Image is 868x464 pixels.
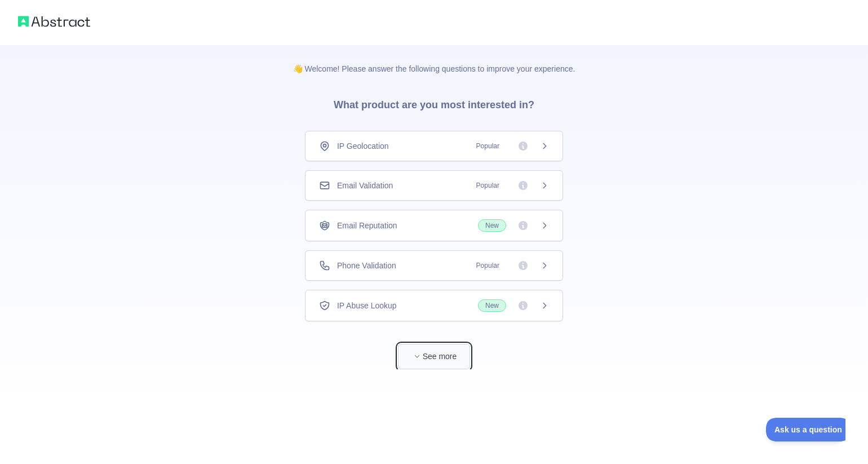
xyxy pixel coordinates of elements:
span: Email Validation [337,180,393,191]
img: Abstract logo [18,14,90,29]
p: 👋 Welcome! Please answer the following questions to improve your experience. [275,45,594,74]
span: IP Abuse Lookup [337,300,397,311]
span: Popular [470,140,506,152]
h3: What product are you most interested in? [316,74,552,131]
span: Email Reputation [337,220,397,231]
span: Popular [470,180,506,191]
span: New [478,299,506,312]
span: New [478,219,506,232]
iframe: Toggle Customer Support [766,418,845,441]
span: Popular [470,260,506,271]
button: See more [398,344,470,369]
span: IP Geolocation [337,140,389,152]
span: Phone Validation [337,260,396,271]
